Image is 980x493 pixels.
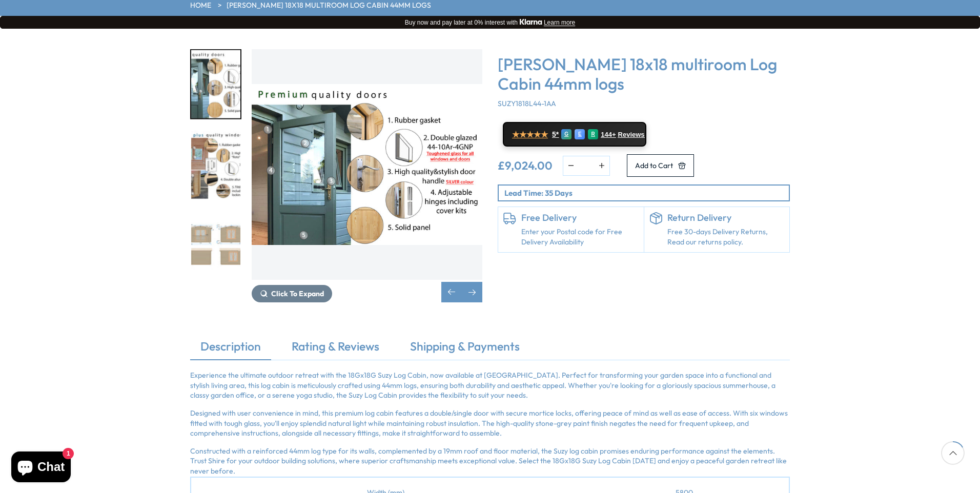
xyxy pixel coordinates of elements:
a: Enter your Postal code for Free Delivery Availability [521,227,639,247]
div: Previous slide [441,282,462,302]
p: Constructed with a reinforced 44mm log type for its walls, complemented by a 19mm roof and floor ... [190,446,790,477]
div: Next slide [462,282,482,302]
span: 144+ [601,131,616,139]
a: Description [190,338,271,360]
a: HOME [190,1,211,11]
div: 4 / 7 [190,130,241,200]
ins: £9,024.00 [498,160,553,171]
div: R [588,129,598,139]
span: Click To Expand [271,289,324,298]
a: ★★★★★ 5* G E R 144+ Reviews [503,122,646,147]
span: Add to Cart [635,162,673,169]
p: Free 30-days Delivery Returns, Read our returns policy. [667,227,785,247]
button: Add to Cart [627,154,694,177]
inbox-online-store-chat: Shopify online store chat [8,451,74,485]
div: G [561,129,571,139]
div: 5 / 7 [190,210,241,280]
span: ★★★★★ [512,130,548,139]
a: [PERSON_NAME] 18x18 multiroom Log Cabin 44mm logs [227,1,431,11]
h6: Return Delivery [667,212,785,223]
h3: [PERSON_NAME] 18x18 multiroom Log Cabin 44mm logs [498,54,790,94]
img: Suzy3_2x6-2_5S31896-elevations_b67a65c6-cd6a-4bb4-bea4-cf1d5b0f92b6_200x200.jpg [191,211,240,279]
p: Experience the ultimate outdoor retreat with the 18Gx18G Suzy Log Cabin, now available at [GEOGRA... [190,371,790,401]
button: Click To Expand [252,285,332,302]
img: Shire Suzy 18x18 multiroom Log Cabin 44mm logs - Best Shed [252,49,482,280]
span: SUZY1818L44-1AA [498,99,556,108]
a: Shipping & Payments [400,338,530,360]
img: Premiumqualitydoors_3_f0c32a75-f7e9-4cfe-976d-db3d5c21df21_200x200.jpg [191,50,240,118]
a: Rating & Reviews [281,338,390,360]
div: 3 / 7 [190,49,241,119]
p: Designed with user convenience in mind, this premium log cabin features a double/single door with... [190,408,790,439]
h6: Free Delivery [521,212,639,223]
div: E [575,129,585,139]
span: Reviews [618,131,645,139]
p: Lead Time: 35 Days [504,188,789,198]
img: Premiumplusqualitywindows_2_f1d4b20c-330e-4752-b710-1a86799ac172_200x200.jpg [191,131,240,199]
div: 3 / 7 [252,49,482,302]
